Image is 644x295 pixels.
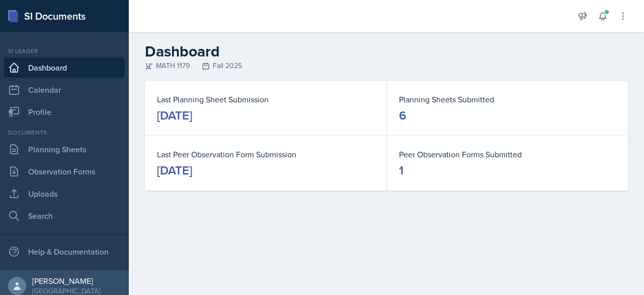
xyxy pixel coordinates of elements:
a: Search [4,206,125,226]
div: [DATE] [157,162,192,179]
a: Uploads [4,184,125,204]
div: Si leader [4,46,125,55]
a: Observation Forms [4,161,125,182]
dt: Last Peer Observation Form Submission [157,148,374,160]
a: Profile [4,102,125,122]
dt: Last Planning Sheet Submission [157,93,374,105]
div: MATH 1179 Fall 2025 [145,61,628,71]
div: [PERSON_NAME] [32,276,100,286]
a: Calendar [4,80,125,100]
div: 6 [399,107,406,124]
dt: Peer Observation Forms Submitted [399,148,616,160]
div: [DATE] [157,107,192,124]
div: Help & Documentation [4,242,125,262]
a: Planning Sheets [4,139,125,159]
div: 1 [399,162,404,179]
div: Documents [4,128,125,137]
h2: Dashboard [145,42,628,61]
a: Dashboard [4,57,125,78]
dt: Planning Sheets Submitted [399,93,616,105]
